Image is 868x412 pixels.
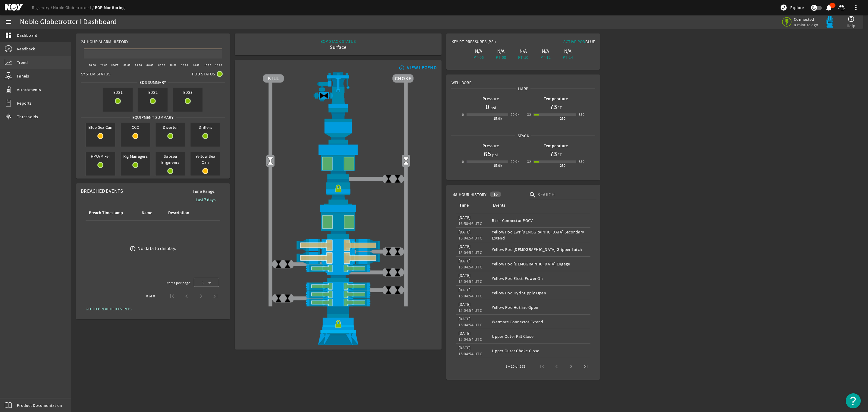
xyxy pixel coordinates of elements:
[407,65,437,71] div: VIEW LEGEND
[111,63,120,67] text: [DATE]
[17,73,29,79] span: Panels
[81,188,123,194] span: Breached Events
[550,102,557,112] h1: 73
[130,246,136,252] mat-icon: error_outline
[557,152,562,158] span: °F
[170,63,177,67] text: 10:00
[492,261,588,267] div: Yellow Pod [DEMOGRAPHIC_DATA] Engage
[283,294,292,303] img: ValveClose.png
[780,4,787,11] mat-icon: explore
[790,5,804,11] span: Explore
[458,244,471,249] legacy-datetime-component: [DATE]
[86,152,115,160] span: HPU/Mixer
[401,156,410,165] img: Valve2Open.png
[458,250,482,255] legacy-datetime-component: 15:04:54 UTC
[173,88,203,97] span: EDS3
[469,54,489,60] div: PT-06
[168,210,189,216] div: Description
[141,210,160,216] div: Name
[536,54,555,60] div: PT-12
[458,337,482,342] legacy-datetime-component: 15:04:54 UTC
[103,88,133,97] span: EDS1
[263,108,414,143] img: FlexJoint.png
[458,258,471,264] legacy-datetime-component: [DATE]
[458,345,471,350] legacy-datetime-component: [DATE]
[121,123,150,132] span: CCC
[527,112,531,118] div: 32
[578,359,593,374] button: Last page
[459,202,469,209] div: Time
[137,79,168,85] span: EDS SUMMARY
[20,19,117,25] div: Noble Globetrotter I Dashboard
[32,5,53,10] a: Rigsentry
[320,38,356,44] div: BOP STACK STATUS
[156,123,185,132] span: Diverter
[544,96,568,102] b: Temperature
[527,159,531,165] div: 32
[560,163,566,169] div: 250
[135,63,142,67] text: 04:00
[263,204,414,238] img: LowerAnnularOpen.png
[492,217,588,223] div: Riser Connector POCV
[491,152,498,158] span: psi
[384,286,393,295] img: ValveClose.png
[458,308,482,313] legacy-datetime-component: 15:04:54 UTC
[191,194,220,205] button: Last 7 days
[458,215,471,220] legacy-datetime-component: [DATE]
[121,152,150,160] span: Rig Managers
[492,319,588,325] div: Wetmate Connector Extend
[794,22,819,27] span: a minute ago
[215,63,222,67] text: 18:00
[490,192,502,197] div: 10
[274,260,283,269] img: ValveClose.png
[505,363,525,369] div: 1 – 10 of 272
[458,229,471,235] legacy-datetime-component: [DATE]
[511,159,519,165] div: 20.0k
[537,191,592,198] input: Search
[263,144,414,179] img: UpperAnnularOpen.png
[492,290,588,296] div: Yellow Pod Hyd Supply Open
[17,100,32,106] span: Reports
[483,143,499,149] b: Pressure
[778,3,806,12] button: Explore
[393,247,402,256] img: ValveClose.png
[511,112,519,118] div: 20.0k
[89,210,123,216] div: Breach Timestamp
[536,48,555,54] div: N/A
[447,75,600,86] div: Wellbore
[100,63,107,67] text: 22:00
[17,32,37,38] span: Dashboard
[493,202,505,209] div: Events
[492,333,588,339] div: Upper Outer Kill Close
[550,149,557,159] h1: 73
[469,48,489,54] div: N/A
[263,306,414,345] img: WellheadConnectorLock.png
[81,71,110,77] span: System Status
[283,260,292,269] img: ValveClose.png
[492,348,588,354] div: Upper Outer Choke Close
[190,152,220,166] span: Yellow Sea Can
[263,264,414,272] img: PipeRamOpen.png
[393,286,402,295] img: ValveClose.png
[838,4,845,11] mat-icon: support_agent
[458,351,482,357] legacy-datetime-component: 15:04:54 UTC
[585,39,595,44] span: Blue
[95,5,125,11] a: BOP Monitoring
[17,46,35,52] span: Readback
[204,63,211,67] text: 16:00
[124,63,131,67] text: 02:00
[142,210,152,216] div: Name
[558,48,578,54] div: N/A
[319,91,329,100] img: Valve2Close.png
[458,322,482,328] legacy-datetime-component: 15:04:54 UTC
[88,210,134,216] div: Breach Timestamp
[274,294,283,303] img: ValveClose.png
[458,273,471,278] legacy-datetime-component: [DATE]
[846,393,861,408] button: Open Resource Center
[89,63,96,67] text: 20:00
[458,202,485,209] div: Time
[560,116,566,122] div: 250
[393,174,402,183] img: ValveClose.png
[188,188,220,194] span: Time Range:
[486,102,489,112] h1: 0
